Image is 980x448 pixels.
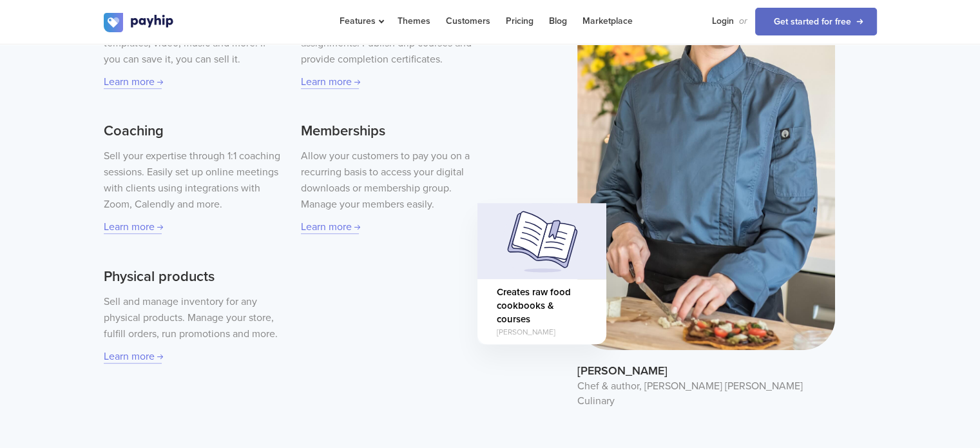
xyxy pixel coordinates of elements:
span: [PERSON_NAME] [577,350,835,380]
a: Learn more [104,350,162,364]
a: Learn more [104,220,162,234]
h3: Coaching [104,121,283,142]
p: Allow your customers to pay you on a recurring basis to access your digital downloads or membersh... [301,148,480,213]
img: homepage-hero-card-image.svg [477,203,606,279]
span: [PERSON_NAME] [497,327,587,338]
a: Get started for free [755,8,877,35]
img: logo.svg [104,13,175,32]
span: Chef & author, [PERSON_NAME] [PERSON_NAME] Culinary [577,379,835,409]
a: Learn more [104,75,162,89]
h3: Physical products [104,267,283,287]
p: Sell and manage inventory for any physical products. Manage your store, fulfill orders, run promo... [104,294,283,342]
span: Features [340,15,382,26]
p: Sell your expertise through 1:1 coaching sessions. Easily set up online meetings with clients usi... [104,148,283,213]
h3: Memberships [301,121,480,142]
a: Learn more [301,75,359,89]
a: Learn more [301,220,359,234]
span: Creates raw food cookbooks & courses [497,286,587,327]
